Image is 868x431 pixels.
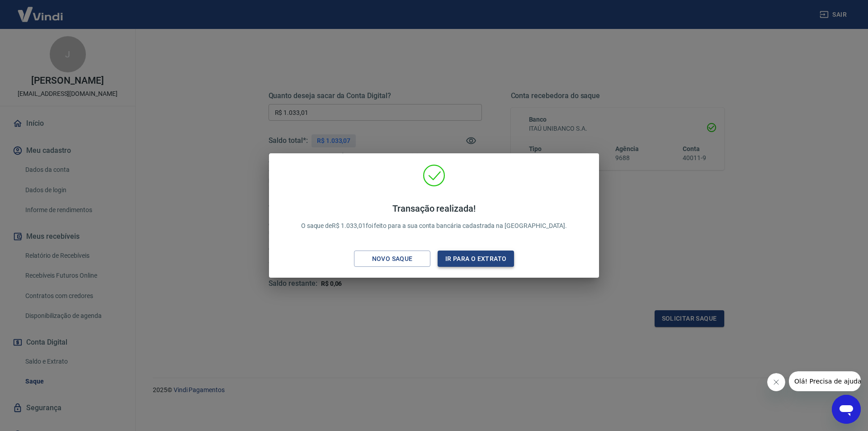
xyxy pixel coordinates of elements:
[789,371,861,391] iframe: Mensagem da empresa
[767,373,785,391] iframe: Fechar mensagem
[354,251,430,267] button: Novo saque
[361,253,424,265] div: Novo saque
[5,6,76,14] span: Olá! Precisa de ajuda?
[438,251,514,267] button: Ir para o extrato
[301,203,567,231] p: O saque de R$ 1.033,01 foi feito para a sua conta bancária cadastrada na [GEOGRAPHIC_DATA].
[301,203,567,214] h4: Transação realizada!
[832,395,861,424] iframe: Botão para abrir a janela de mensagens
